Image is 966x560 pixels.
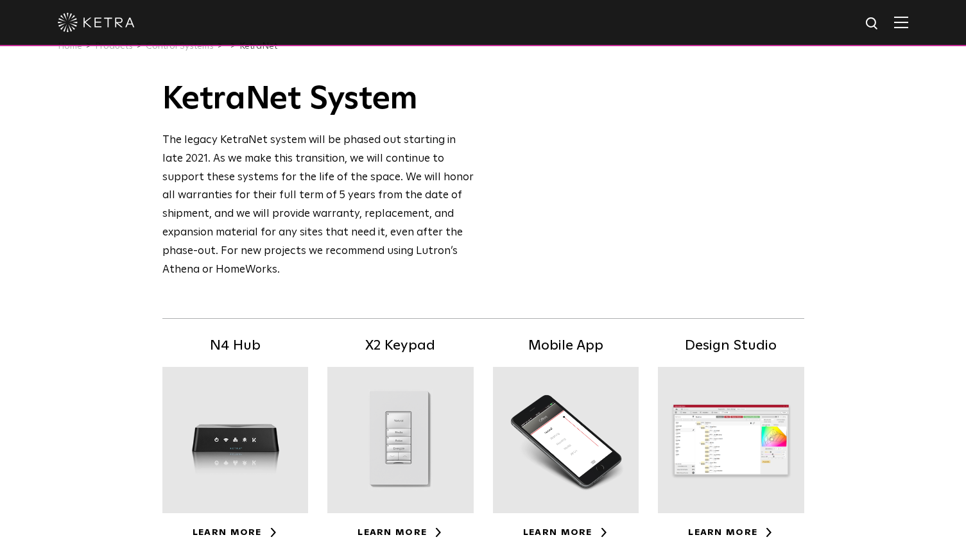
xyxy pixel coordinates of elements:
div: The legacy KetraNet system will be phased out starting in late 2021. As we make this transition, ... [162,132,475,280]
h5: Design Studio [658,335,804,357]
a: Home [58,42,82,51]
a: Learn More [523,528,608,537]
img: search icon [865,16,881,32]
h1: KetraNet System [162,80,475,119]
h5: X2 Keypad [327,335,474,357]
a: Products [95,42,133,51]
img: Hamburger%20Nav.svg [894,16,908,28]
img: ketra-logo-2019-white [58,13,135,32]
h5: N4 Hub [162,335,309,357]
a: Learn More [688,528,773,537]
a: Learn More [358,528,443,537]
a: Learn More [193,528,278,537]
h5: Mobile App [493,335,639,357]
a: KetraNet [239,42,277,51]
a: Control Systems [146,42,214,51]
